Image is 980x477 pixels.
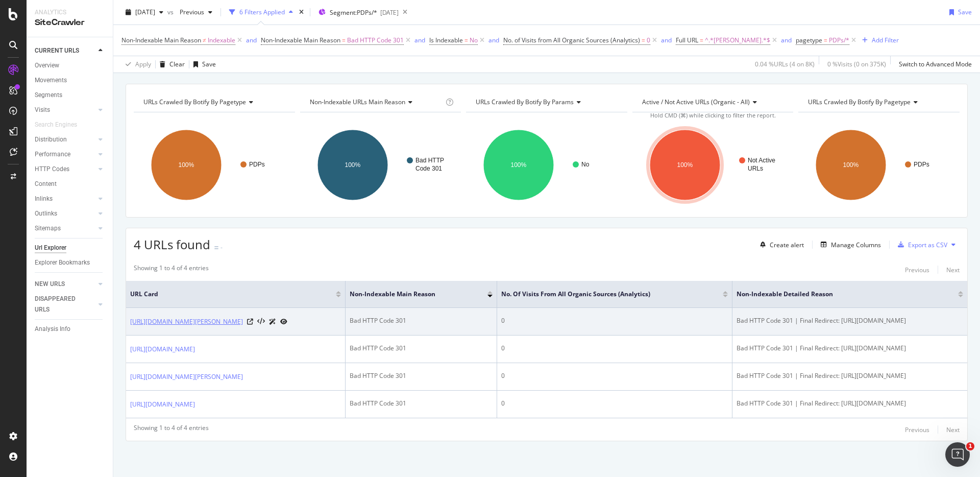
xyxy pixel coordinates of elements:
div: HTTP Codes [35,164,69,175]
span: Bad HTTP Code 301 [347,33,404,47]
svg: A chart. [300,121,460,209]
button: Save [189,56,216,73]
a: Overview [35,60,106,71]
span: Indexable [208,33,235,47]
a: Url Explorer [35,243,106,253]
div: times [297,7,306,17]
button: Previous [905,423,929,436]
a: Content [35,179,106,189]
span: 2025 Aug. 3rd [135,8,155,16]
div: Apply [135,60,151,68]
div: Bad HTTP Code 301 | Final Redirect: [URL][DOMAIN_NAME] [737,371,963,380]
div: Bad HTTP Code 301 [350,344,493,353]
span: Hold CMD (⌘) while clicking to filter the report. [650,111,776,119]
text: 100% [179,161,194,169]
button: Clear [156,56,185,73]
div: Analysis Info [35,324,70,335]
div: Overview [35,60,59,71]
button: Previous [905,264,929,276]
text: PDPs [914,161,929,168]
button: Switch to Advanced Mode [895,56,972,73]
span: Is Indexable [429,36,463,44]
div: Inlinks [35,194,53,204]
a: Performance [35,149,95,160]
div: Export as CSV [908,241,947,249]
div: Segments [35,90,62,101]
span: URL Card [130,290,333,299]
span: ≠ [203,36,206,44]
text: 100% [677,161,693,169]
button: Apply [121,56,151,73]
span: pagetype [796,36,822,44]
a: Explorer Bookmarks [35,257,106,268]
span: Full URL [676,36,698,44]
span: Previous [176,8,204,16]
text: URLs [748,165,763,172]
div: Outlinks [35,208,57,219]
text: 100% [843,161,859,169]
a: Distribution [35,134,95,145]
span: URLs Crawled By Botify By params [476,98,574,106]
a: CURRENT URLS [35,45,95,56]
div: Previous [905,425,929,434]
svg: A chart. [134,121,293,209]
div: and [488,36,499,44]
div: Next [946,425,960,434]
button: Save [945,4,972,20]
div: SiteCrawler [35,17,105,29]
svg: A chart. [466,121,626,209]
text: No [581,161,590,168]
span: = [700,36,703,44]
a: Search Engines [35,120,87,130]
div: Showing 1 to 4 of 4 entries [134,264,209,276]
a: [URL][DOMAIN_NAME][PERSON_NAME] [130,372,243,382]
iframe: Intercom live chat [945,442,970,467]
button: Create alert [756,236,804,253]
button: Manage Columns [817,238,881,251]
div: Next [946,266,960,274]
a: Movements [35,75,106,86]
button: Next [946,264,960,276]
div: Bad HTTP Code 301 [350,316,493,325]
h4: URLs Crawled By Botify By pagetype [806,94,950,110]
span: No. of Visits from All Organic Sources (Analytics) [501,290,707,299]
div: Analytics [35,8,105,17]
span: Non-Indexable Detailed Reason [737,290,943,299]
div: Showing 1 to 4 of 4 entries [134,423,209,436]
span: 0 [647,33,650,47]
text: Code 301 [415,165,442,172]
text: PDPs [249,161,265,168]
a: Inlinks [35,194,95,204]
button: View HTML Source [257,318,265,325]
a: [URL][DOMAIN_NAME][PERSON_NAME] [130,317,243,327]
text: 100% [345,161,360,169]
a: HTTP Codes [35,164,95,175]
text: Bad HTTP [415,157,444,164]
button: and [781,35,792,45]
button: Segment:PDPs/*[DATE] [314,4,399,20]
div: Search Engines [35,120,77,130]
a: Visit Online Page [247,319,253,325]
h4: URLs Crawled By Botify By params [474,94,618,110]
a: [URL][DOMAIN_NAME] [130,344,195,354]
div: Sitemaps [35,223,61,234]
div: Add Filter [872,36,899,44]
a: DISAPPEARED URLS [35,294,95,315]
div: A chart. [632,121,792,209]
div: Content [35,179,57,189]
div: 0 [501,344,728,353]
span: = [342,36,346,44]
div: Switch to Advanced Mode [899,60,972,68]
text: 100% [511,161,527,169]
div: and [781,36,792,44]
div: Bad HTTP Code 301 | Final Redirect: [URL][DOMAIN_NAME] [737,344,963,353]
div: Create alert [770,241,804,249]
div: DISAPPEARED URLS [35,294,86,315]
span: 4 URLs found [134,236,210,253]
div: Movements [35,75,67,86]
div: and [414,36,425,44]
a: NEW URLS [35,279,95,290]
div: and [661,36,672,44]
div: Distribution [35,134,67,145]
